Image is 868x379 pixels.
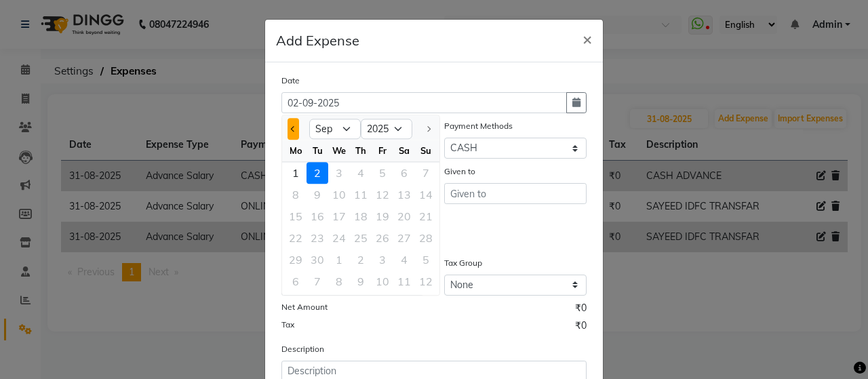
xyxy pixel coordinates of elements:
[309,119,361,140] select: Select month
[281,301,328,313] label: Net Amount
[575,319,587,336] span: ₹0
[281,319,294,331] label: Tax
[307,140,328,161] div: Tu
[285,162,307,184] div: Monday, September 1, 2025
[372,140,393,161] div: Fr
[307,162,328,184] div: Tuesday, September 2, 2025
[288,118,299,140] button: Previous month
[328,140,350,161] div: We
[281,343,324,355] label: Description
[307,162,328,184] div: 2
[285,140,307,161] div: Mo
[393,140,415,161] div: Sa
[444,183,587,204] input: Given to
[285,162,307,184] div: 1
[281,75,300,87] label: Date
[350,140,372,161] div: Th
[361,119,412,140] select: Select year
[583,28,592,49] span: ×
[415,140,437,161] div: Su
[575,301,587,319] span: ₹0
[276,31,359,51] h5: Add Expense
[444,257,482,269] label: Tax Group
[444,165,475,178] label: Given to
[444,120,513,132] label: Payment Methods
[572,20,603,58] button: Close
